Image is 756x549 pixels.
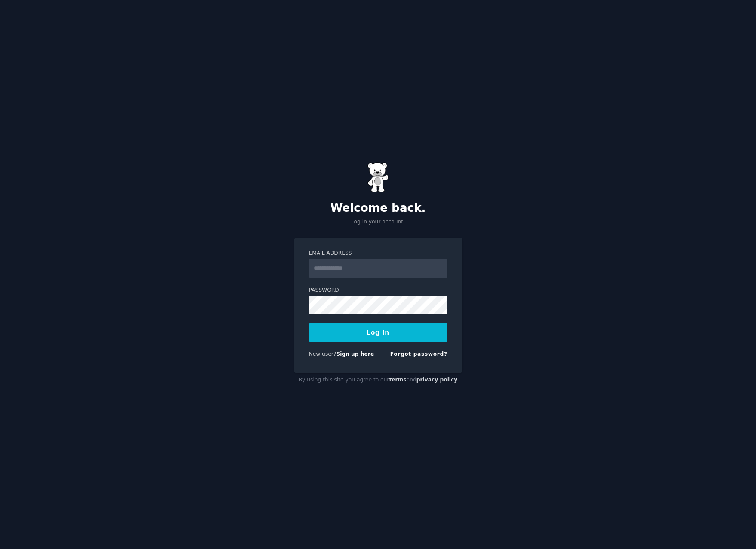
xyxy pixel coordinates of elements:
div: By using this site you agree to our and [294,373,462,387]
a: terms [389,377,406,383]
a: Forgot password? [390,351,447,357]
label: Password [309,287,447,294]
a: Sign up here [336,351,374,357]
img: Gummy Bear [367,162,389,192]
span: New user? [309,351,337,357]
label: Email Address [309,250,447,257]
h2: Welcome back. [294,201,462,215]
a: privacy policy [416,377,458,383]
p: Log in your account. [294,218,462,226]
button: Log In [309,323,447,342]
